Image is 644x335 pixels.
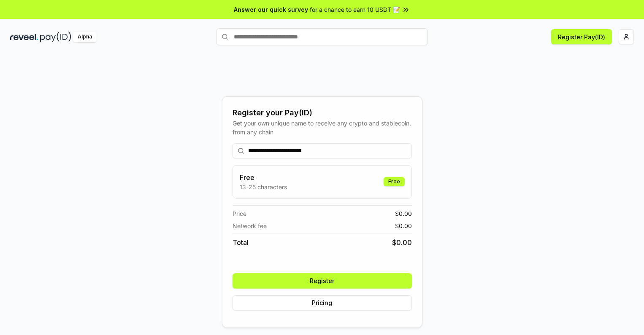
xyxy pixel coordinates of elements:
[233,295,412,310] button: Pricing
[551,29,612,44] button: Register Pay(ID)
[384,177,405,186] div: Free
[10,32,38,42] img: reveel_dark
[234,5,308,14] span: Answer our quick survey
[395,221,412,230] span: $ 0.00
[233,107,412,119] div: Register your Pay(ID)
[392,237,412,248] span: $ 0.00
[233,273,412,289] button: Register
[240,172,287,182] h3: Free
[233,221,267,230] span: Network fee
[310,5,400,14] span: for a chance to earn 10 USDT 📝
[73,32,97,42] div: Alpha
[233,119,412,136] div: Get your own unique name to receive any crypto and stablecoin, from any chain
[240,182,287,191] p: 13-25 characters
[233,237,249,248] span: Total
[233,209,246,218] span: Price
[40,32,71,42] img: pay_id
[395,209,412,218] span: $ 0.00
